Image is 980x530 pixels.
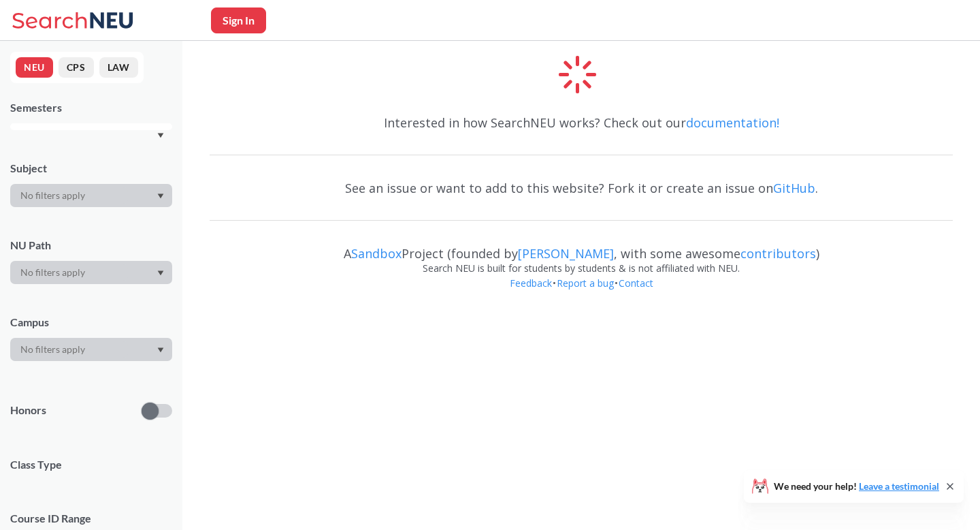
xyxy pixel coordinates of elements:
button: Sign In [211,7,266,33]
button: LAW [99,57,138,78]
svg: Dropdown arrow [157,133,164,138]
a: documentation! [686,114,779,131]
a: Leave a testimonial [859,480,939,492]
div: Semesters [10,100,172,115]
a: Contact [618,277,654,290]
span: Class Type [10,457,172,472]
div: NU Path [10,238,172,253]
a: Report a bug [556,277,615,290]
p: Honors [10,403,46,418]
a: contributors [740,245,816,262]
div: Dropdown arrow [10,261,172,284]
div: Campus [10,315,172,330]
svg: Dropdown arrow [157,347,164,353]
div: See an issue or want to add to this website? Fork it or create an issue on . [210,168,953,208]
button: CPS [59,57,94,78]
div: • • [210,276,953,311]
svg: Dropdown arrow [157,270,164,276]
svg: Dropdown arrow [157,193,164,199]
span: We need your help! [774,482,939,491]
p: Course ID Range [10,511,172,527]
a: [PERSON_NAME] [518,245,614,262]
div: Interested in how SearchNEU works? Check out our [210,103,953,142]
a: Feedback [509,277,553,290]
button: NEU [16,57,53,78]
div: Dropdown arrow [10,338,172,361]
div: Dropdown arrow [10,184,172,207]
a: GitHub [773,180,815,196]
div: Subject [10,161,172,176]
div: A Project (founded by , with some awesome ) [210,234,953,261]
div: Search NEU is built for students by students & is not affiliated with NEU. [210,261,953,276]
a: Sandbox [351,245,402,262]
